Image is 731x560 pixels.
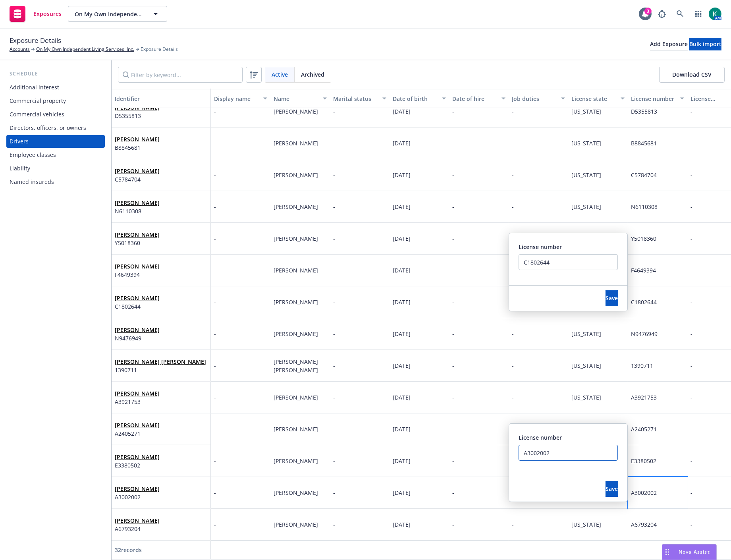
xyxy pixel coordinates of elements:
span: [DATE] [393,235,411,242]
span: - [333,362,335,369]
span: N9476949 [115,334,160,342]
span: - [690,108,692,115]
span: - [214,361,216,370]
span: - [214,425,216,433]
a: Named insureds [6,176,105,188]
span: 1390711 [631,362,653,369]
span: Exposures [33,11,62,17]
span: [PERSON_NAME] [274,139,318,147]
a: Commercial property [6,95,105,107]
span: - [214,171,216,179]
a: [PERSON_NAME] [115,135,160,143]
button: License number [628,89,687,108]
span: [PERSON_NAME] [115,167,160,175]
div: Display name [214,95,258,103]
span: - [452,394,454,401]
a: [PERSON_NAME] [115,199,160,207]
span: A2405271 [631,425,657,433]
span: [PERSON_NAME] [115,453,160,461]
span: - [333,171,335,179]
span: [US_STATE] [571,521,601,528]
span: - [512,139,514,147]
span: [PERSON_NAME] [PERSON_NAME] [115,357,206,366]
span: - [333,457,335,465]
span: - [512,203,514,210]
span: [PERSON_NAME] [115,230,160,239]
span: - [452,171,454,179]
span: [PERSON_NAME] [115,421,160,429]
span: [PERSON_NAME] [115,516,160,525]
span: - [214,234,216,243]
span: - [690,425,692,433]
input: Filter by keyword... [118,67,243,83]
div: Directors, officers, or owners [10,122,86,134]
a: [PERSON_NAME] [115,294,160,302]
span: [PERSON_NAME] [274,266,318,274]
a: Additional interest [6,81,105,94]
span: [PERSON_NAME] [115,294,160,302]
div: License number [631,95,675,103]
span: [US_STATE] [571,362,601,369]
span: A2405271 [115,429,160,438]
span: - [452,521,454,528]
a: Switch app [690,6,706,22]
span: C1802644 [631,298,657,306]
div: Drag to move [662,545,672,560]
div: Job duties [512,95,556,103]
span: - [512,521,514,528]
span: D5355813 [115,112,160,120]
span: - [452,298,454,306]
span: - [452,330,454,338]
button: License state [568,89,628,108]
span: [PERSON_NAME] [PERSON_NAME] [274,358,320,374]
span: - [333,425,335,433]
span: E3380502 [631,457,656,465]
span: [PERSON_NAME] [115,135,160,143]
a: [PERSON_NAME] [115,263,160,270]
span: Nova Assist [679,548,710,555]
a: [PERSON_NAME] [115,453,160,461]
span: - [452,425,454,433]
span: C1802644 [115,302,160,311]
span: [US_STATE] [571,171,601,179]
span: N6110308 [115,207,160,215]
span: - [214,393,216,402]
span: Exposure Details [10,35,61,46]
span: A6793204 [631,521,657,528]
a: Commercial vehicles [6,108,105,121]
button: On My Own Independent Living Services, Inc. [68,6,167,22]
span: - [690,266,692,274]
span: - [214,330,216,338]
button: Add Exposure [650,38,688,50]
span: [US_STATE] [571,139,601,147]
span: Archived [301,70,324,79]
span: - [333,108,335,115]
span: A3002002 [115,493,160,501]
a: Liability [6,162,105,175]
button: Marital status [330,89,390,108]
span: [DATE] [393,394,411,401]
span: B8845681 [631,139,657,147]
span: - [512,108,514,115]
span: - [214,203,216,211]
button: Download CSV [659,67,725,83]
span: - [333,139,335,147]
span: - [214,298,216,306]
span: [US_STATE] [571,203,601,210]
button: Date of birth [390,89,449,108]
div: Add Exposure [650,38,688,50]
span: [US_STATE] [571,394,601,401]
a: Accounts [10,46,30,53]
span: A6793204 [115,525,160,533]
span: [DATE] [393,139,411,147]
span: F4649394 [115,270,160,279]
span: [PERSON_NAME] [115,199,160,207]
span: - [333,298,335,306]
span: - [690,235,692,242]
span: Exposure Details [141,46,178,53]
div: Name [274,95,318,103]
span: - [690,394,692,401]
span: A3921753 [115,398,160,406]
span: [PERSON_NAME] [274,171,318,179]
